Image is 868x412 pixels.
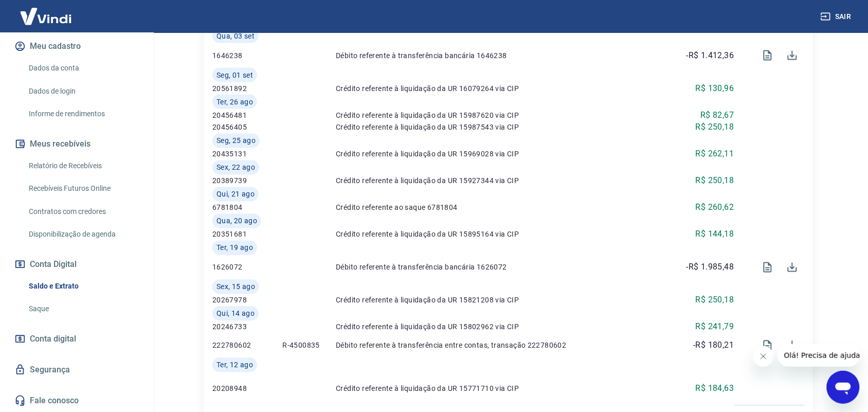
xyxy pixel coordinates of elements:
span: Ter, 26 ago [216,97,253,107]
p: Crédito referente à liquidação da UR 15927344 via CIP [336,176,666,186]
a: Conta digital [12,328,141,350]
iframe: Fechar mensagem [753,346,774,367]
p: 20561892 [212,83,282,94]
span: Conta digital [30,332,76,346]
a: Recebíveis Futuros Online [25,178,141,199]
span: Visualizar [755,333,780,358]
p: -R$ 180,21 [694,339,734,352]
p: 20456405 [212,122,282,133]
p: Crédito referente à liquidação da UR 15895164 via CIP [336,229,666,240]
p: R$ 241,79 [696,321,734,333]
p: R$ 184,63 [696,383,734,395]
p: Crédito referente à liquidação da UR 15987543 via CIP [336,122,666,133]
p: 20435131 [212,149,282,159]
span: Ter, 12 ago [216,360,253,370]
p: Débito referente à transferência bancária 1626072 [336,262,666,273]
span: Seg, 25 ago [216,136,256,146]
p: 1626072 [212,262,282,273]
p: Crédito referente à liquidação da UR 15771710 via CIP [336,384,666,394]
p: Débito referente à transferência bancária 1646238 [336,50,666,61]
p: 20351681 [212,229,282,240]
p: R-4500835 [282,341,336,351]
span: Qua, 03 set [216,31,255,41]
button: Conta Digital [12,253,141,276]
span: Seg, 01 set [216,70,253,80]
iframe: Mensagem da empresa [778,344,860,367]
span: Download [780,333,805,358]
p: Crédito referente à liquidação da UR 15969028 via CIP [336,149,666,159]
span: Visualizar [755,255,780,280]
button: Meus recebíveis [12,133,141,155]
a: Segurança [12,359,141,381]
p: -R$ 1.412,36 [686,49,734,62]
a: Informe de rendimentos [25,103,141,124]
img: Vindi [12,1,79,32]
button: Meu cadastro [12,35,141,58]
a: Contratos com credores [25,201,141,222]
p: R$ 262,11 [696,148,734,160]
span: Download [780,43,805,68]
p: R$ 130,96 [696,82,734,95]
p: 6781804 [212,203,282,213]
p: R$ 82,67 [700,109,734,121]
p: Débito referente à transferência entre contas, transação 222780602 [336,341,666,351]
span: Olá! Precisa de ajuda? [6,7,86,15]
p: 1646238 [212,50,282,61]
p: 20208948 [212,384,282,394]
p: Crédito referente à liquidação da UR 15987620 via CIP [336,110,666,120]
span: Download [780,255,805,280]
a: Dados da conta [25,58,141,79]
p: -R$ 1.985,48 [686,261,734,274]
a: Disponibilização de agenda [25,224,141,245]
span: Ter, 19 ago [216,243,253,253]
p: R$ 250,18 [696,175,734,187]
a: Saque [25,298,141,319]
p: Crédito referente à liquidação da UR 15802962 via CIP [336,322,666,332]
span: Qua, 20 ago [216,216,257,226]
p: R$ 260,62 [696,202,734,214]
p: R$ 250,18 [696,121,734,134]
p: R$ 250,18 [696,294,734,307]
span: Sex, 22 ago [216,163,255,173]
p: 20267978 [212,295,282,306]
p: 20456481 [212,110,282,120]
iframe: Botão para abrir a janela de mensagens [827,371,860,404]
p: Crédito referente à liquidação da UR 15821208 via CIP [336,295,666,306]
button: Sair [819,7,856,26]
a: Dados de login [25,81,141,102]
p: R$ 144,18 [696,228,734,241]
p: 222780602 [212,341,282,351]
span: Visualizar [755,43,780,68]
p: 20389739 [212,176,282,186]
a: Fale conosco [12,389,141,412]
p: Crédito referente à liquidação da UR 16079264 via CIP [336,83,666,94]
a: Saldo e Extrato [25,276,141,297]
span: Sex, 15 ago [216,282,255,292]
span: Qui, 14 ago [216,309,255,319]
p: Crédito referente ao saque 6781804 [336,203,666,213]
a: Relatório de Recebíveis [25,155,141,176]
p: 20246733 [212,322,282,332]
span: Qui, 21 ago [216,189,255,200]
